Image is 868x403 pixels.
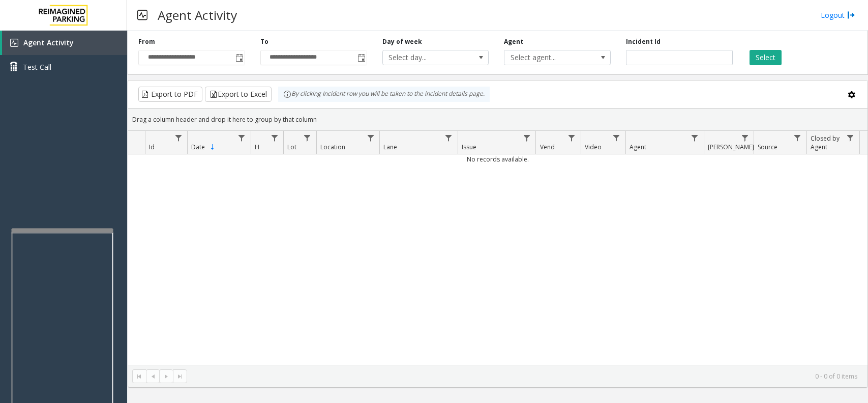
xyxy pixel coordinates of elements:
[171,131,185,145] a: Id Filter Menu
[205,87,272,102] button: Export to Excel
[191,143,205,151] span: Date
[520,131,533,145] a: Issue Filter Menu
[750,50,782,65] button: Select
[300,131,314,145] a: Lot Filter Menu
[758,143,777,151] span: Source
[2,31,127,55] a: Agent Activity
[540,143,555,151] span: Vend
[442,131,456,145] a: Lane Filter Menu
[153,3,242,28] h3: Agent Activity
[687,131,701,145] a: Agent Filter Menu
[565,131,579,145] a: Vend Filter Menu
[585,143,602,151] span: Video
[383,50,467,65] span: Select day...
[23,38,74,47] span: Agent Activity
[128,131,867,365] div: Data table
[738,131,752,145] a: Parker Filter Menu
[626,37,661,46] label: Incident Id
[383,143,397,151] span: Lane
[149,143,155,151] span: Id
[235,131,249,145] a: Date Filter Menu
[23,62,51,72] span: Test Call
[138,87,202,102] button: Export to PDF
[791,131,804,145] a: Source Filter Menu
[287,143,296,151] span: Lot
[630,143,646,151] span: Agent
[847,10,855,20] img: logout
[811,134,840,151] span: Closed by Agent
[504,50,589,65] span: Select agent...
[208,143,217,151] span: Sortable
[10,39,18,47] img: 'icon'
[137,3,147,28] img: pageIcon
[462,143,476,151] span: Issue
[821,10,855,20] a: Logout
[283,90,291,98] img: infoIcon.svg
[267,131,281,145] a: H Filter Menu
[382,37,422,46] label: Day of week
[255,143,259,151] span: H
[355,50,367,65] span: Toggle popup
[504,37,523,46] label: Agent
[138,37,155,46] label: From
[233,50,245,65] span: Toggle popup
[278,87,490,102] div: By clicking Incident row you will be taken to the incident details page.
[320,143,345,151] span: Location
[364,131,377,145] a: Location Filter Menu
[128,154,867,164] td: No records available.
[193,372,857,381] kendo-pager-info: 0 - 0 of 0 items
[708,143,754,151] span: [PERSON_NAME]
[610,131,623,145] a: Video Filter Menu
[260,37,268,46] label: To
[128,111,867,128] div: Drag a column header and drop it here to group by that column
[844,131,857,145] a: Closed by Agent Filter Menu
